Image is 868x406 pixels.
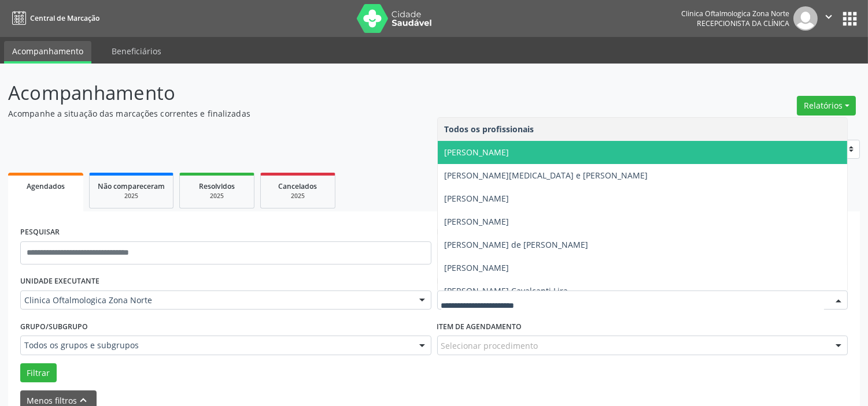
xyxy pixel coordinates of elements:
[30,13,99,23] span: Central de Marcação
[445,147,509,158] span: [PERSON_NAME]
[199,181,235,191] span: Resolvidos
[269,192,327,200] div: 2025
[20,363,57,383] button: Filtrar
[797,96,856,116] button: Relatórios
[818,6,840,31] button: 
[445,170,648,181] span: [PERSON_NAME][MEDICAL_DATA] e [PERSON_NAME]
[445,262,509,273] span: [PERSON_NAME]
[24,295,408,306] span: Clinica Oftalmologica Zona Norte
[445,216,509,227] span: [PERSON_NAME]
[697,18,789,28] span: Recepcionista da clínica
[4,41,91,64] a: Acompanhamento
[445,285,568,296] span: [PERSON_NAME] Cavalcanti Lira
[8,9,99,28] a: Central de Marcação
[20,224,60,241] label: PESQUISAR
[445,193,509,204] span: [PERSON_NAME]
[822,10,835,23] i: 
[840,9,860,29] button: apps
[441,340,538,352] span: Selecionar procedimento
[437,318,522,336] label: Item de agendamento
[188,192,246,200] div: 2025
[98,181,165,191] span: Não compareceram
[8,107,604,120] p: Acompanhe a situação das marcações correntes e finalizadas
[793,6,818,31] img: img
[98,192,165,200] div: 2025
[445,124,534,135] span: Todos os profissionais
[279,181,317,191] span: Cancelados
[445,239,589,250] span: [PERSON_NAME] de [PERSON_NAME]
[20,273,99,290] label: UNIDADE EXECUTANTE
[681,9,789,18] div: Clinica Oftalmologica Zona Norte
[27,181,65,191] span: Agendados
[8,79,604,107] p: Acompanhamento
[20,318,88,336] label: Grupo/Subgrupo
[24,340,408,351] span: Todos os grupos e subgrupos
[104,41,169,61] a: Beneficiários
